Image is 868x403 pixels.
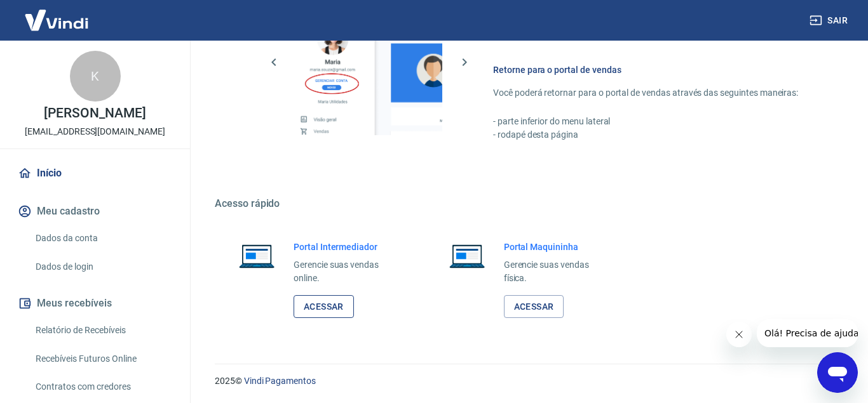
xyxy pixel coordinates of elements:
p: - parte inferior do menu lateral [493,115,807,128]
a: Dados da conta [31,225,175,251]
a: Recebíveis Futuros Online [31,346,175,372]
p: [PERSON_NAME] [44,107,146,120]
h5: Acesso rápido [215,197,837,210]
img: Imagem de um notebook aberto [440,241,494,271]
img: Vindi [15,1,98,39]
p: 2025 © [215,374,837,388]
iframe: Message from company [757,319,858,347]
a: Acessar [504,295,564,319]
p: [EMAIL_ADDRESS][DOMAIN_NAME] [25,125,165,138]
button: Meu cadastro [15,197,175,225]
a: Dados de login [31,254,175,280]
img: Imagem de um notebook aberto [230,241,283,271]
button: Meus recebíveis [15,289,175,317]
a: Acessar [294,295,354,319]
a: Início [15,159,175,187]
p: Gerencie suas vendas física. [504,258,613,285]
a: Contratos com credores [31,374,175,400]
h6: Portal Intermediador [294,241,402,253]
a: Vindi Pagamentos [244,376,316,386]
p: Você poderá retornar para o portal de vendas através das seguintes maneiras: [493,86,807,100]
button: Sair [807,9,853,32]
iframe: Button to launch messaging window [817,352,858,393]
h6: Portal Maquininha [504,241,613,253]
div: K [70,51,121,102]
p: Gerencie suas vendas online. [294,258,402,285]
iframe: Close message [726,322,752,347]
span: Olá! Precisa de ajuda? [8,9,107,19]
h6: Retorne para o portal de vendas [493,63,807,76]
a: Relatório de Recebíveis [31,317,175,343]
p: - rodapé desta página [493,128,807,142]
